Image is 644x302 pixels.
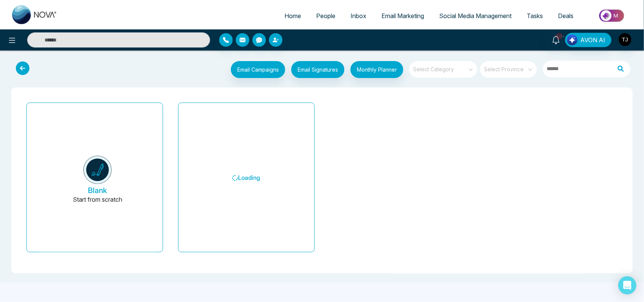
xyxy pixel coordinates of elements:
[432,9,519,23] a: Social Media Management
[39,109,157,252] button: BlankStart from scratch
[547,33,565,46] a: 10+
[188,109,305,247] h6: Loading
[519,9,550,23] a: Tasks
[225,65,285,73] a: Email Campaigns
[343,9,374,23] a: Inbox
[83,156,112,184] img: novacrm
[585,7,639,24] img: Market-place.gif
[88,186,107,195] h5: Blank
[556,33,563,40] span: 10+
[316,12,335,20] span: People
[284,12,301,20] span: Home
[350,61,403,78] button: Monthly Planner
[73,195,122,213] p: Start from scratch
[309,9,343,23] a: People
[231,61,285,78] button: Email Campaigns
[567,35,578,45] img: Lead Flow
[439,12,512,20] span: Social Media Management
[374,9,432,23] a: Email Marketing
[558,12,573,20] span: Deals
[350,12,366,20] span: Inbox
[580,35,605,44] span: AVON AI
[381,12,424,20] span: Email Marketing
[12,5,57,24] img: Nova CRM Logo
[618,276,636,294] div: Open Intercom Messenger
[277,9,309,23] a: Home
[527,12,543,20] span: Tasks
[565,33,612,47] button: AVON AI
[285,61,344,80] a: Email Signatures
[550,9,581,23] a: Deals
[344,61,403,80] a: Monthly Planner
[291,61,344,78] button: Email Signatures
[619,33,632,46] img: User Avatar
